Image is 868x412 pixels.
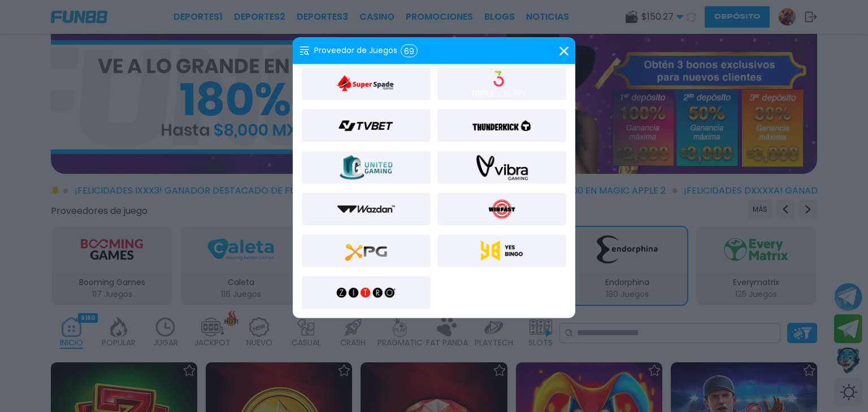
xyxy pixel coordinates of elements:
img: Winfast [475,196,529,223]
img: SuperSpade [336,71,397,98]
img: TVBET [336,112,397,139]
img: ThunderKick [471,112,532,139]
div: 69 [401,45,418,58]
img: TRIPPLE CHERRY [471,71,532,98]
img: Vibra [471,154,532,181]
img: Yes bingo [475,238,529,265]
img: Zitro [336,279,397,306]
img: WazDan [336,196,397,223]
div: Proveedor de Juegos [300,45,418,58]
img: United_Gaming [336,154,397,181]
img: XProGaming [336,238,397,265]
